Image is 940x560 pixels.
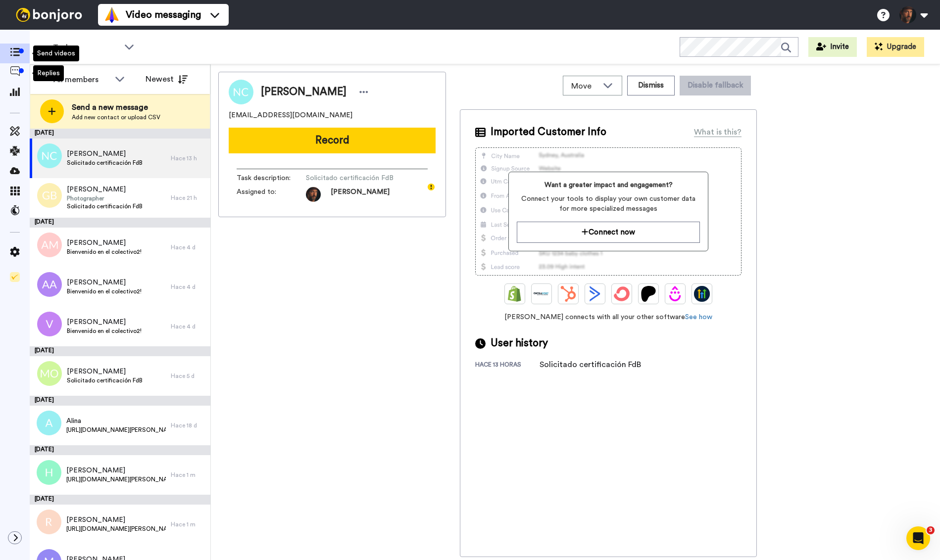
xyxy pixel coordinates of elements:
[171,194,205,202] div: Hace 21 h
[491,125,606,140] span: Imported Customer Info
[10,272,20,282] img: Checklist.svg
[67,367,143,376] span: [PERSON_NAME]
[37,460,61,485] img: h.png
[37,361,62,386] img: mo.png
[680,76,751,95] button: Disable fallback
[67,159,143,167] span: Solicitado certificación FdB
[67,238,142,248] span: [PERSON_NAME]
[571,80,598,92] span: Move
[37,312,62,336] img: v.png
[30,218,210,228] div: [DATE]
[67,149,143,159] span: [PERSON_NAME]
[171,154,205,162] div: Hace 13 h
[37,233,62,257] img: am.png
[808,37,857,57] button: Invite
[138,69,195,89] button: Newest
[667,286,683,302] img: Drip
[12,8,86,22] img: bj-logo-header-white.svg
[694,126,742,138] div: What is this?
[171,520,205,528] div: Hace 1 m
[67,376,143,384] span: Solicitado certificación FdB
[37,272,62,297] img: aa.png
[534,286,549,302] img: Ontraport
[66,525,166,533] span: [URL][DOMAIN_NAME][PERSON_NAME]
[171,421,205,429] div: Hace 18 d
[30,495,210,505] div: [DATE]
[171,243,205,251] div: Hace 4 d
[331,187,390,202] span: [PERSON_NAME]
[171,471,205,479] div: Hace 1 m
[517,180,699,190] span: Want a greater impact and engagement?
[927,526,935,534] span: 3
[540,359,641,371] div: Solicitado certificación FdB
[72,101,160,113] span: Send a new message
[33,46,79,61] div: Send videos
[685,314,712,321] a: See how
[627,76,675,95] button: Dismiss
[66,466,166,475] span: [PERSON_NAME]
[53,42,119,53] span: Tasks
[229,110,352,120] span: [EMAIL_ADDRESS][DOMAIN_NAME]
[517,222,699,243] button: Connect now
[67,248,142,256] span: Bienvenido en el colectivo2!
[72,113,160,121] span: Add new contact or upload CSV
[614,286,630,302] img: ConvertKit
[491,336,548,351] span: User history
[507,286,523,302] img: Shopify
[237,173,306,183] span: Task description :
[37,411,61,435] img: a.png
[30,346,210,356] div: [DATE]
[306,187,321,202] img: 433a0d39-d5e5-4e8b-95ab-563eba39db7f-1570019947.jpg
[229,128,436,153] button: Record
[694,286,710,302] img: GoHighLevel
[517,194,699,214] span: Connect your tools to display your own customer data for more specialized messages
[67,327,142,335] span: Bienvenido en el colectivo2!
[66,475,166,483] span: [URL][DOMAIN_NAME][PERSON_NAME]
[66,515,166,525] span: [PERSON_NAME]
[867,37,924,57] button: Upgrade
[475,361,540,371] div: hace 13 horas
[171,323,205,330] div: Hace 4 d
[30,445,210,455] div: [DATE]
[560,286,576,302] img: Hubspot
[53,74,110,86] div: All members
[171,283,205,291] div: Hace 4 d
[229,80,253,104] img: Image of Nacho Canós
[67,278,142,287] span: [PERSON_NAME]
[104,7,120,23] img: vm-color.svg
[37,143,62,168] img: nc.png
[30,396,210,406] div: [DATE]
[171,372,205,380] div: Hace 5 d
[475,312,742,322] span: [PERSON_NAME] connects with all your other software
[906,526,930,550] iframe: Intercom live chat
[67,317,142,327] span: [PERSON_NAME]
[641,286,656,302] img: Patreon
[587,286,603,302] img: ActiveCampaign
[67,202,143,210] span: Solicitado certificación FdB
[126,8,201,22] span: Video messaging
[67,287,142,295] span: Bienvenido en el colectivo2!
[67,185,143,194] span: [PERSON_NAME]
[37,510,61,534] img: r.png
[66,416,166,426] span: Alina
[237,187,306,202] span: Assigned to:
[33,65,64,81] div: Replies
[66,426,166,434] span: [URL][DOMAIN_NAME][PERSON_NAME]
[30,129,210,139] div: [DATE]
[67,194,143,202] span: Photographer
[306,173,400,183] span: Solicitado certificación FdB
[427,183,436,191] div: Tooltip anchor
[37,183,62,208] img: gb.png
[261,85,346,99] span: [PERSON_NAME]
